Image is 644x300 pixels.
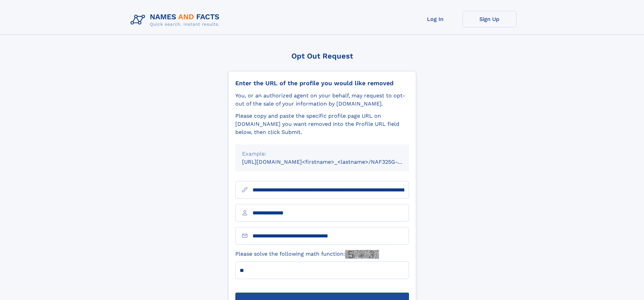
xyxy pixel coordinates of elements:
[462,11,517,27] a: Sign Up
[228,52,416,60] div: Opt Out Request
[242,159,422,165] small: [URL][DOMAIN_NAME]<firstname>_<lastname>/NAF325G-xxxxxxxx
[242,150,402,158] div: Example:
[235,250,379,259] label: Please solve the following math function:
[408,11,462,27] a: Log In
[235,112,409,136] div: Please copy and paste the specific profile page URL on [DOMAIN_NAME] you want removed into the Pr...
[235,92,409,108] div: You, or an authorized agent on your behalf, may request to opt-out of the sale of your informatio...
[128,11,225,29] img: Logo Names and Facts
[235,79,409,87] div: Enter the URL of the profile you would like removed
